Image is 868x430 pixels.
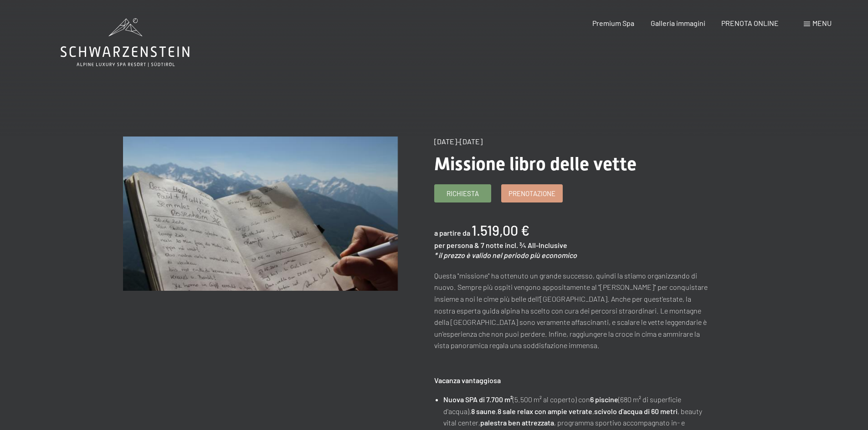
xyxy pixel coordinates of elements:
strong: scivolo d'acqua di 60 metri [594,407,678,415]
span: Richiesta [447,189,479,198]
a: PRENOTA ONLINE [721,19,779,27]
b: 1.519,00 € [472,222,529,238]
span: Prenotazione [508,189,555,198]
span: Missione libro delle vette [434,153,637,175]
strong: 8 sale relax con ampie vetrate [498,407,592,415]
strong: Nuova SPA di 7.700 m² [443,395,513,404]
strong: Vacanza vantaggiosa [434,376,501,384]
span: incl. ¾ All-Inclusive [505,241,567,249]
em: * il prezzo è valido nel periodo più economico [434,251,577,259]
span: Menu [812,19,832,27]
a: Premium Spa [592,19,634,27]
strong: 8 saune [471,407,496,415]
strong: palestra ben attrezzata [480,418,554,427]
p: Questa "missione" ha ottenuto un grande successo, quindi la stiamo organizzando di nuovo. Sempre ... [434,270,709,351]
strong: 6 piscine [590,395,618,404]
span: 7 notte [481,241,503,249]
a: Galleria immagini [651,19,705,27]
a: Richiesta [435,185,491,202]
a: Prenotazione [502,185,562,202]
span: a partire da [434,228,470,237]
span: [DATE]-[DATE] [434,137,483,146]
span: per persona & [434,241,479,249]
img: Missione libro delle vette [123,137,398,291]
